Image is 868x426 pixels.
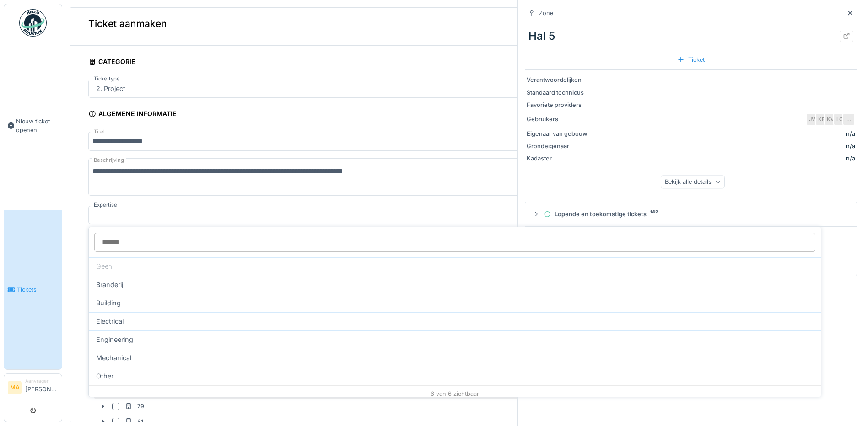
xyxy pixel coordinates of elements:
div: Verantwoordelijken [527,75,598,84]
div: L81 [125,417,143,426]
img: Badge_color-CXgf-gQk.svg [19,9,47,37]
div: 6 van 6 zichtbaar [89,385,821,402]
div: Eigenaar van gebouw [527,129,598,138]
div: KV [824,113,837,126]
div: Bekijk alle details [661,176,725,189]
div: Lopende en toekomstige tickets [544,210,846,218]
div: Categorie [88,55,135,70]
label: Titel [92,128,107,136]
div: Algemene informatie [88,107,177,122]
div: Zone [539,9,553,17]
div: Aanvrager [25,378,58,384]
span: Nieuw ticket openen [16,117,58,134]
span: Tickets [17,285,58,294]
div: n/a [601,154,855,163]
span: Building [96,298,121,308]
div: Kadaster [527,154,598,163]
label: Expertise [92,201,119,209]
label: Beschrijving [92,154,126,166]
div: Ticket aanmaken [70,2,860,46]
label: Tickettype [92,75,122,83]
span: Branderij [96,280,123,290]
span: Electrical [96,316,124,326]
span: Mechanical [96,353,131,363]
span: Other [96,371,113,381]
div: LC [833,113,846,126]
div: Hal 5 [525,24,857,48]
div: Grondeigenaar [527,142,598,150]
div: … [842,113,855,126]
div: Ticket [674,53,708,66]
a: Tickets [4,210,62,369]
li: MA [8,381,22,394]
div: JV [806,113,819,126]
div: Favoriete providers [527,101,598,109]
span: Engineering [96,335,133,345]
div: Geen [89,257,821,276]
div: 2. Project [92,84,129,94]
div: L79 [125,402,144,410]
div: n/a [601,142,855,150]
div: KB [815,113,828,126]
a: MA Aanvrager[PERSON_NAME] [8,378,58,399]
li: [PERSON_NAME] [25,378,58,397]
a: Nieuw ticket openen [4,42,62,210]
div: Standaard technicus [527,88,598,97]
div: Gebruikers [527,115,598,123]
div: n/a [846,129,855,138]
summary: Lopende en toekomstige tickets142 [529,206,853,223]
